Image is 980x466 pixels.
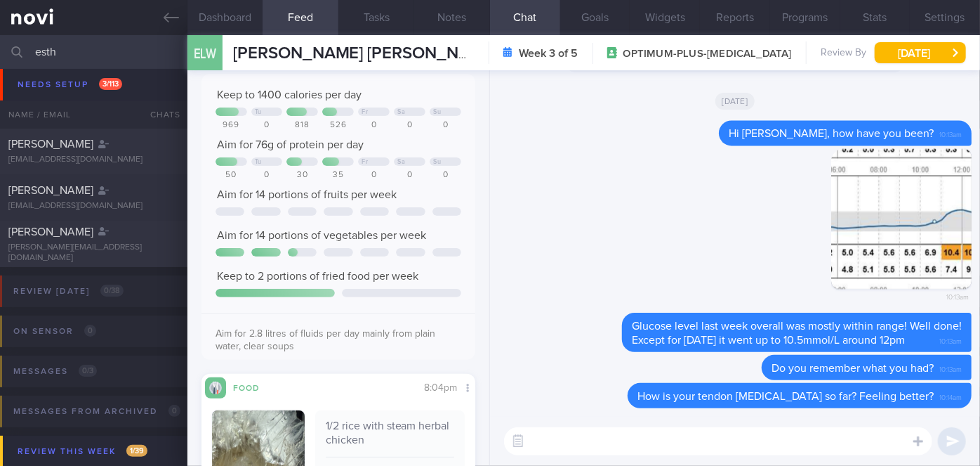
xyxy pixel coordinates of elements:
div: Sa [397,158,405,166]
div: [PERSON_NAME][EMAIL_ADDRESS][DOMAIN_NAME] [8,242,179,264]
span: [PERSON_NAME] [PERSON_NAME] [233,45,498,62]
div: 50 [216,170,247,181]
div: 0 [251,120,283,131]
span: Aim for 14 portions of vegetables per week [217,230,426,241]
span: 10:14am [939,389,962,403]
span: Review By [821,47,866,60]
div: Review [DATE] [10,282,127,301]
div: Fr [362,108,368,116]
div: Fr [362,158,368,166]
span: Keep to 2 portions of fried food per week [217,271,418,282]
div: 969 [216,120,247,131]
div: 0 [358,120,390,131]
span: Aim for 2.8 litres of fluids per day mainly from plain water, clear soups [216,329,435,351]
span: 10:13am [939,361,962,375]
div: 0 [358,170,390,181]
span: Aim for 76g of protein per day [217,139,364,150]
div: Food [226,381,282,393]
span: [DATE] [715,93,755,110]
strong: Week 3 of 5 [519,46,578,60]
span: 0 / 38 [100,285,124,297]
span: Keep to 1400 calories per day [217,89,362,101]
span: Glucose level last week overall was mostly within range! Well done! [632,321,962,332]
span: Do you remember what you had? [772,363,934,374]
div: Su [433,158,441,166]
div: 0 [430,120,461,131]
span: [PERSON_NAME] [8,138,93,150]
span: 10:13am [939,127,962,140]
div: Messages [10,362,100,381]
img: Photo by Sharon Gill [831,148,972,289]
span: 10:13am [939,333,962,347]
span: 0 / 3 [79,365,97,377]
div: 0 [251,170,283,181]
div: ELW [184,27,226,81]
div: 30 [286,170,318,181]
span: OPTIMUM-PLUS-[MEDICAL_DATA] [623,47,792,61]
span: Aim for 14 portions of fruits per week [217,189,397,200]
span: 0 [168,405,180,417]
div: 0 [394,170,425,181]
span: Except for [DATE] it went up to 10.5mmol/L around 12pm [632,335,905,346]
button: [DATE] [875,42,966,63]
div: [EMAIL_ADDRESS][DOMAIN_NAME] [8,201,179,212]
span: 10:13am [946,289,969,302]
div: Sa [397,108,405,116]
div: 0 [394,120,425,131]
div: 818 [286,120,318,131]
span: [PERSON_NAME] [8,185,93,196]
span: 1 / 39 [126,445,147,457]
div: Review this week [14,442,151,461]
div: Su [433,108,441,116]
span: [PERSON_NAME] [8,226,93,238]
span: 0 [84,325,96,337]
div: Tu [255,158,262,166]
div: Tu [255,108,262,116]
span: How is your tendon [MEDICAL_DATA] so far? Feeling better? [637,391,934,402]
div: 1/2 rice with steam herbal chicken [326,419,454,458]
div: On sensor [10,322,100,341]
div: 0 [430,170,461,181]
div: 35 [322,170,354,181]
span: Hi [PERSON_NAME], how have you been? [729,128,934,139]
div: 526 [322,120,354,131]
div: [EMAIL_ADDRESS][DOMAIN_NAME] [8,155,179,165]
div: Messages from Archived [10,402,184,421]
span: 8:04pm [424,383,457,393]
